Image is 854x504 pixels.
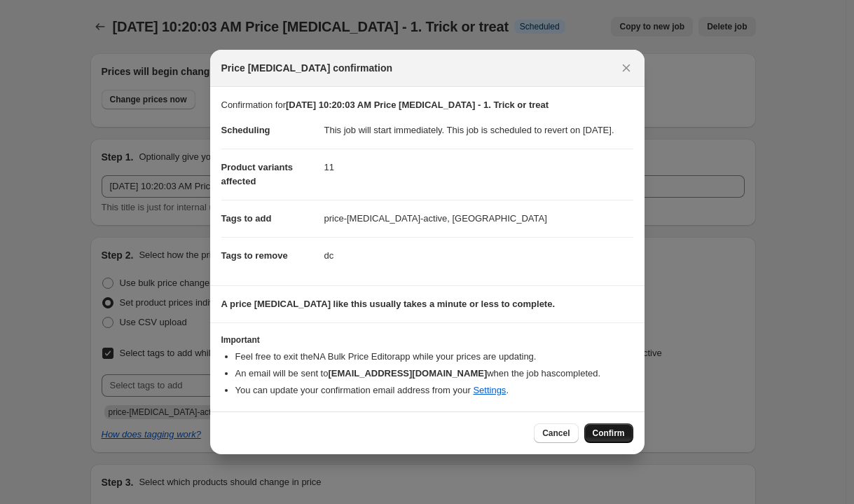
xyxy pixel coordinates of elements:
a: Settings [473,385,506,395]
span: Confirm [593,428,625,439]
b: [DATE] 10:20:03 AM Price [MEDICAL_DATA] - 1. Trick or treat [286,100,549,110]
dd: 11 [324,149,633,186]
dd: dc [324,237,633,274]
h3: Important [221,334,633,346]
button: Cancel [534,423,578,443]
span: Tags to remove [221,250,288,261]
li: Feel free to exit the NA Bulk Price Editor app while your prices are updating. [235,350,633,364]
li: You can update your confirmation email address from your . [235,383,633,397]
b: A price [MEDICAL_DATA] like this usually takes a minute or less to complete. [221,299,556,309]
span: Scheduling [221,125,270,135]
span: Tags to add [221,213,272,224]
span: Price [MEDICAL_DATA] confirmation [221,61,393,75]
button: Confirm [584,423,633,443]
button: Close [617,58,636,78]
dd: price-[MEDICAL_DATA]-active, [GEOGRAPHIC_DATA] [324,200,633,237]
p: Confirmation for [221,98,633,112]
dd: This job will start immediately. This job is scheduled to revert on [DATE]. [324,112,633,149]
span: Cancel [542,428,570,439]
li: An email will be sent to when the job has completed . [235,367,633,381]
span: Product variants affected [221,162,294,186]
b: [EMAIL_ADDRESS][DOMAIN_NAME] [328,368,487,379]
